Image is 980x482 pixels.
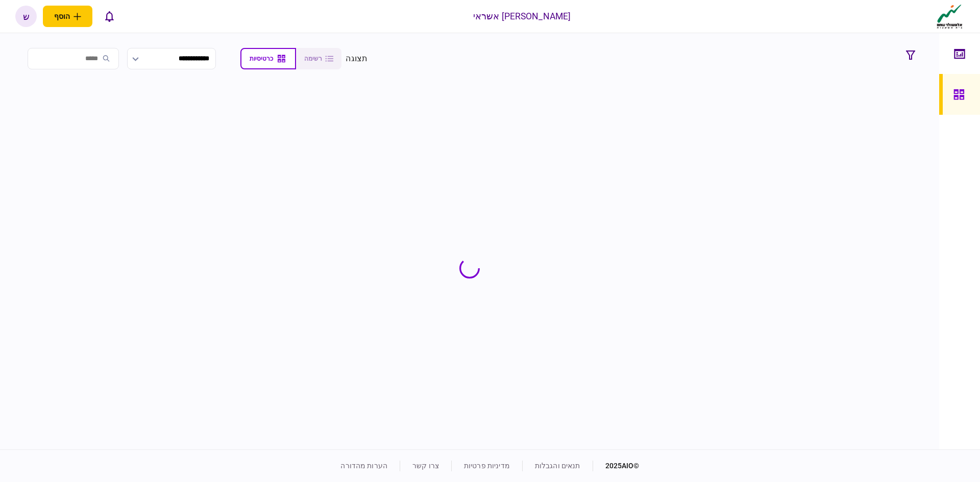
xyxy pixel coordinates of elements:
a: הערות מהדורה [340,462,387,470]
button: פתח תפריט להוספת לקוח [43,6,92,27]
button: רשימה [296,48,341,69]
a: צרו קשר [412,462,439,470]
a: תנאים והגבלות [535,462,580,470]
div: תצוגה [346,53,367,65]
span: כרטיסיות [250,55,273,62]
button: פתח רשימת התראות [99,6,120,27]
button: כרטיסיות [240,48,296,69]
a: מדיניות פרטיות [464,462,510,470]
img: client company logo [935,4,965,29]
div: [PERSON_NAME] אשראי [473,10,571,23]
span: רשימה [304,55,322,62]
button: ש [15,6,37,27]
div: © 2025 AIO [593,461,640,471]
